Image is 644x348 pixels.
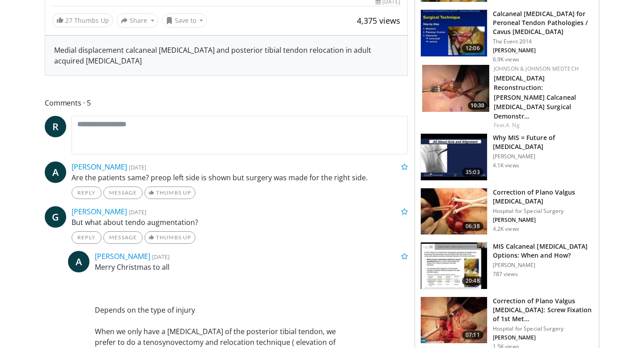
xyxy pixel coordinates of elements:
a: Reply [72,187,102,199]
p: Hospital for Special Surgery [493,208,593,215]
a: A [45,161,66,183]
small: [DATE] [129,208,146,216]
span: 07:11 [462,331,483,340]
a: [PERSON_NAME] [72,162,127,172]
a: Reply [72,231,102,244]
a: 10:30 [422,65,489,112]
p: But what about tendo augmentation? [72,217,408,228]
a: A [68,251,89,272]
p: 4.2K views [493,225,519,233]
p: [PERSON_NAME] [493,153,593,160]
p: 4.1K views [493,162,519,169]
img: 6e2f5c0e-0a29-462d-bfe3-3deebbca612f.150x105_q85_crop-smart_upscale.jpg [421,297,487,344]
p: 6.9K views [493,56,519,63]
span: 06:38 [462,222,483,231]
span: Comments 5 [45,97,408,109]
span: 27 [65,16,72,25]
a: [PERSON_NAME] [72,207,127,216]
a: Message [103,231,143,244]
a: R [45,116,66,137]
p: Are the patients same? preop left side is shown but surgery was made for the right side. [72,172,408,183]
a: G [45,206,66,228]
button: Share [117,13,158,28]
h3: MIS Calcaneal [MEDICAL_DATA] Options: When and How? [493,242,593,260]
p: Hospital for Special Surgery [493,325,593,332]
p: [PERSON_NAME] [493,47,593,54]
a: 06:38 Correction of Plano Valgus [MEDICAL_DATA] Hospital for Special Surgery [PERSON_NAME] 4.2K v... [420,188,593,235]
img: 1c872908-2b84-454e-9fca-b7116b05f073.150x105_q85_crop-smart_upscale.jpg [421,242,487,289]
div: Medial displacement calcaneal [MEDICAL_DATA] and posterior tibial tendon relocation in adult acqu... [54,45,398,66]
small: [DATE] [152,253,169,261]
a: [PERSON_NAME] [95,251,150,261]
span: 20:48 [462,276,483,285]
img: 8b45d129-89e7-408e-87ca-dcf5d3b54daf.150x105_q85_crop-smart_upscale.jpg [421,188,487,235]
a: 20:48 MIS Calcaneal [MEDICAL_DATA] Options: When and How? [PERSON_NAME] 787 views [420,242,593,289]
p: [PERSON_NAME] [493,262,593,269]
h3: Calcaneal [MEDICAL_DATA] for Peroneal Tendon Pathologies / Cavus [MEDICAL_DATA] [493,9,593,36]
span: 35:03 [462,168,483,177]
a: Thumbs Up [144,187,195,199]
img: d2ad2a79-9ed4-4a84-b0ca-be5628b646eb.150x105_q85_crop-smart_upscale.jpg [421,134,487,180]
small: [DATE] [129,163,146,171]
a: Thumbs Up [144,231,195,244]
button: Save to [162,13,208,28]
h3: Correction of Plano Valgus [MEDICAL_DATA]: Screw Fixation of 1st Met… [493,297,593,323]
p: The Event 2014 [493,38,593,45]
a: Johnson & Johnson MedTech [494,65,579,72]
p: 787 views [493,271,518,278]
span: 4,375 views [357,15,400,26]
h3: Correction of Plano Valgus [MEDICAL_DATA] [493,188,593,206]
span: 10:30 [468,102,487,110]
a: 12:06 Calcaneal [MEDICAL_DATA] for Peroneal Tendon Pathologies / Cavus [MEDICAL_DATA] The Event 2... [420,9,593,63]
a: Message [103,187,143,199]
a: 27 Thumbs Up [52,13,113,27]
span: 12:06 [462,44,483,53]
p: [PERSON_NAME] [493,216,593,224]
p: [PERSON_NAME] [493,334,593,341]
div: Feat. [494,121,592,129]
a: 35:03 Why MIS = Future of [MEDICAL_DATA] [PERSON_NAME] 4.1K views [420,133,593,181]
img: b0b537f8-eee8-421c-9ddf-9ba735f26705.150x105_q85_crop-smart_upscale.jpg [421,10,487,56]
h3: Why MIS = Future of [MEDICAL_DATA] [493,133,593,151]
a: [MEDICAL_DATA] Reconstruction: [PERSON_NAME] Calcaneal [MEDICAL_DATA] Surgical Demonstr… [494,74,576,120]
img: 80ad437c-7ccf-4354-94af-0190d3bdec88.150x105_q85_crop-smart_upscale.jpg [422,65,489,112]
a: A. Ng [506,121,520,129]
